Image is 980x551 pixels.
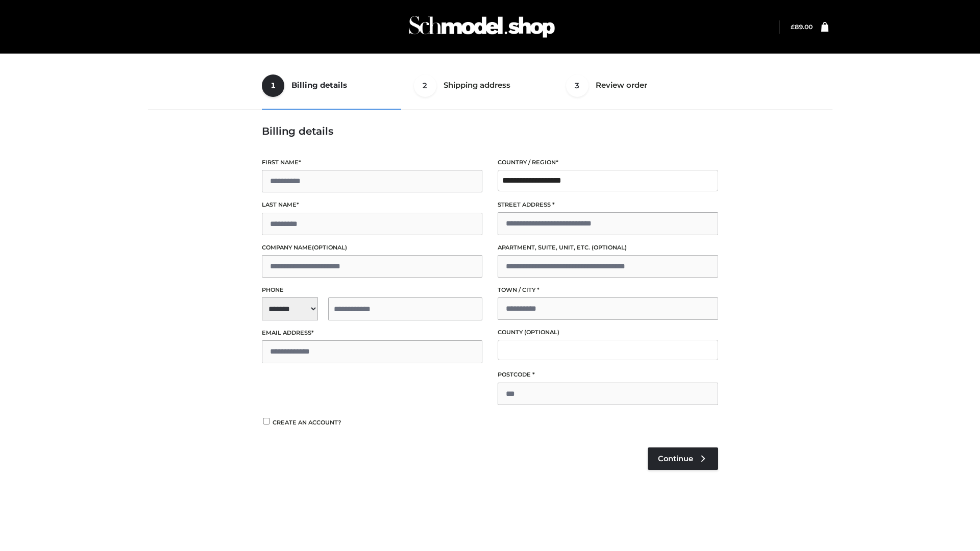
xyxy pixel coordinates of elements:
[273,419,341,426] span: Create an account?
[791,23,813,31] a: £89.00
[498,243,718,253] label: Apartment, suite, unit, etc.
[658,454,693,463] span: Continue
[262,200,482,210] label: Last name
[262,158,482,167] label: First name
[262,328,482,338] label: Email address
[498,370,718,380] label: Postcode
[648,447,718,470] a: Continue
[791,23,813,31] bdi: 89.00
[498,200,718,210] label: Street address
[498,328,718,337] label: County
[262,285,482,295] label: Phone
[524,329,559,336] span: (optional)
[405,7,558,47] img: Schmodel Admin 964
[262,243,482,253] label: Company name
[592,244,627,251] span: (optional)
[262,418,271,424] input: Create an account?
[262,125,718,137] h3: Billing details
[312,244,347,251] span: (optional)
[498,285,718,295] label: Town / City
[498,158,718,167] label: Country / Region
[791,23,795,31] span: £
